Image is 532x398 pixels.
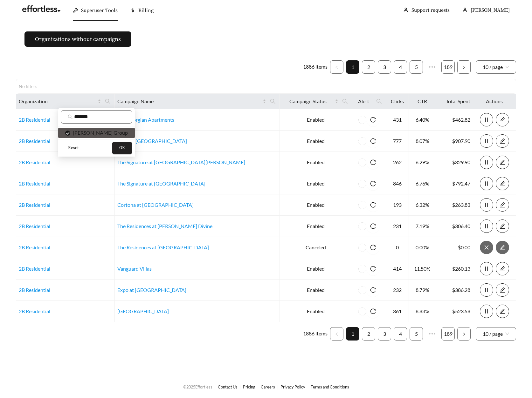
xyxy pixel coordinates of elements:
[374,96,384,106] span: search
[138,7,154,14] span: Billing
[394,61,407,73] a: 4
[480,134,493,148] button: pause
[335,65,339,69] span: left
[81,7,118,14] span: Superuser Tools
[409,237,436,258] td: 0.00%
[457,60,471,74] li: Next Page
[409,280,436,301] td: 8.79%
[280,173,352,194] td: Enabled
[394,327,407,340] a: 4
[496,117,509,123] a: edit
[342,98,348,104] span: search
[330,60,343,74] li: Previous Page
[480,262,493,275] button: pause
[340,96,350,106] span: search
[366,241,380,254] button: reload
[19,117,50,123] a: 2B Residential
[496,138,509,144] a: edit
[409,109,436,131] td: 6.40%
[496,198,509,212] button: edit
[476,60,516,74] div: Page Size
[386,109,409,131] td: 431
[366,305,380,318] button: reload
[386,258,409,280] td: 414
[117,98,261,105] span: Campaign Name
[471,7,510,13] span: [PERSON_NAME]
[366,138,380,144] span: reload
[480,305,493,318] button: pause
[409,152,436,173] td: 6.29%
[19,287,50,293] a: 2B Residential
[496,308,509,314] span: edit
[442,327,454,340] a: 189
[366,308,380,314] span: reload
[496,223,509,229] span: edit
[496,308,509,314] a: edit
[267,96,278,106] span: search
[436,173,473,194] td: $792.47
[280,109,352,131] td: Enabled
[480,198,493,212] button: pause
[24,31,131,47] button: Organizations without campaigns
[68,114,73,119] span: search
[19,223,50,229] a: 2B Residential
[436,194,473,216] td: $263.83
[496,223,509,229] a: edit
[457,327,471,341] button: right
[362,327,375,340] a: 2
[366,219,380,233] button: reload
[362,327,375,341] li: 2
[483,327,509,340] span: 10 / page
[496,244,509,250] a: edit
[117,180,205,186] a: The Signature at [GEOGRAPHIC_DATA]
[346,60,359,74] li: 1
[410,327,423,341] li: 5
[425,60,439,74] li: Next 5 Pages
[366,198,380,212] button: reload
[436,216,473,237] td: $306.40
[218,384,238,389] a: Contact Us
[183,384,212,389] span: © 2025 Effortless
[410,327,423,340] a: 5
[19,138,50,144] a: 2B Residential
[19,83,44,90] div: No filters
[280,131,352,152] td: Enabled
[480,159,493,165] span: pause
[362,61,375,73] a: 2
[410,60,423,74] li: 5
[376,98,382,104] span: search
[330,327,343,341] button: left
[496,113,509,126] button: edit
[496,180,509,186] a: edit
[280,216,352,237] td: Enabled
[386,173,409,194] td: 846
[105,98,111,104] span: search
[409,194,436,216] td: 6.32%
[117,308,169,314] a: [GEOGRAPHIC_DATA]
[112,142,132,154] button: OK
[496,202,509,208] a: edit
[378,61,391,73] a: 3
[480,113,493,126] button: pause
[280,237,352,258] td: Canceled
[362,60,375,74] li: 2
[303,60,328,74] li: 1886 items
[496,287,509,293] span: edit
[346,61,359,73] a: 1
[386,216,409,237] td: 231
[117,138,187,144] a: Plaza at [GEOGRAPHIC_DATA]
[480,283,493,297] button: pause
[394,327,407,341] li: 4
[483,61,509,73] span: 10 / page
[425,327,439,341] li: Next 5 Pages
[480,287,493,293] span: pause
[411,7,450,13] a: Support requests
[117,117,174,123] a: The Georgian Apartments
[119,145,125,151] span: OK
[496,219,509,233] button: edit
[436,152,473,173] td: $329.90
[409,301,436,322] td: 8.83%
[366,245,380,250] span: reload
[480,266,493,272] span: pause
[366,117,380,123] span: reload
